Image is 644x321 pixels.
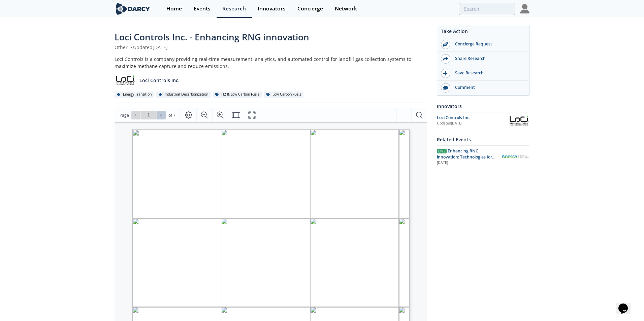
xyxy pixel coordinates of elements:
[437,100,529,112] div: Innovators
[115,3,151,15] img: logo-wide.svg
[194,6,211,11] div: Events
[166,6,182,11] div: Home
[437,160,496,166] div: [DATE]
[459,3,515,15] input: Advanced Search
[258,6,286,11] div: Innovators
[501,155,529,158] img: Anessa
[115,44,427,51] div: Other Updated [DATE]
[115,56,427,70] div: Loci Controls is a company providing real-time measurement, analytics, and automated control for ...
[437,148,495,166] span: Enhancing RNG innovation: Technologies for Sustainable Energy
[222,6,246,11] div: Research
[335,6,357,11] div: Network
[156,92,211,98] div: Industrial Decarbonization
[508,115,529,127] img: Loci Controls Inc.
[450,70,526,76] div: Save Research
[264,92,303,98] div: Low Carbon Fuels
[450,41,526,47] div: Concierge Request
[129,44,133,50] span: •
[450,56,526,62] div: Share Research
[437,148,529,166] a: Live Enhancing RNG innovation: Technologies for Sustainable Energy [DATE] Anessa
[437,115,508,121] div: Loci Controls Inc.
[437,121,508,126] div: Updated [DATE]
[115,92,154,98] div: Energy Transition
[437,28,529,37] div: Take Action
[297,6,323,11] div: Concierge
[616,294,637,314] iframe: chat widget
[437,149,447,153] span: Live
[213,92,262,98] div: H2 & Low Carbon Fuels
[115,31,309,43] span: Loci Controls Inc. - Enhancing RNG innovation
[520,4,529,13] img: Profile
[437,115,529,127] a: Loci Controls Inc. Updated[DATE] Loci Controls Inc.
[437,134,529,145] div: Related Events
[139,77,180,84] p: Loci Controls Inc.
[450,84,526,91] div: Comment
